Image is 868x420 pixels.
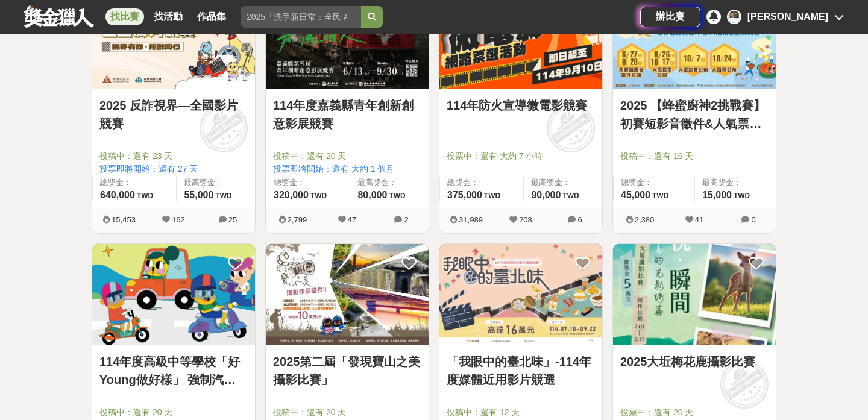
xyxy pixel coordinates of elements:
div: [PERSON_NAME] [747,10,828,24]
span: 最高獎金： [184,177,248,189]
span: 15,453 [112,215,136,224]
img: Cover Image [613,244,776,345]
span: 6 [577,215,582,224]
span: 總獎金： [621,177,687,189]
span: TWD [734,192,750,200]
a: Cover Image [439,244,602,345]
span: 投票中：還有 20 天 [620,406,769,419]
span: 投稿中：還有 20 天 [273,150,421,163]
span: 投稿中：還有 23 天 [99,150,248,163]
a: 114年度高級中等學校「好Young做好樣」 強制汽車責任保險宣導短片徵選活動 [99,353,248,389]
span: 640,000 [100,190,135,200]
span: 最高獎金： [357,177,421,189]
span: 47 [348,215,356,224]
span: 最高獎金： [702,177,769,189]
span: TWD [562,192,579,200]
span: 最高獎金： [531,177,595,189]
a: 找比賽 [105,8,144,25]
a: Cover Image [266,244,429,345]
span: 45,000 [621,190,650,200]
span: 41 [695,215,703,224]
span: TWD [310,192,327,200]
span: 80,000 [357,190,387,200]
img: Cover Image [439,244,602,345]
span: 31,989 [459,215,483,224]
a: 「我眼中的臺北味」-114年度媒體近用影片競選 [447,353,595,389]
img: Cover Image [266,244,429,345]
span: 55,000 [184,190,213,200]
img: Cover Image [92,244,255,345]
span: TWD [484,192,500,200]
span: TWD [652,192,668,200]
span: 375,000 [447,190,482,200]
span: 投票即將開始：還有 27 天 [99,163,248,175]
a: 辦比賽 [640,7,700,27]
a: 2025 反詐視界—全國影片競賽 [99,96,248,133]
span: 90,000 [531,190,561,200]
span: 208 [519,215,532,224]
span: 15,000 [702,190,732,200]
span: TWD [215,192,231,200]
a: 114年防火宣導微電影競賽 [447,96,595,114]
span: 投稿中：還有 16 天 [620,150,769,163]
a: 2025大坵梅花鹿攝影比賽 [620,353,769,371]
span: 320,000 [274,190,309,200]
span: 投票即將開始：還有 大約 1 個月 [273,163,421,175]
a: 2025 【蜂蜜廚神2挑戰賽】初賽短影音徵件&人氣票選正式開跑！ [620,96,769,133]
span: 投稿中：還有 12 天 [447,406,595,419]
a: Cover Image [613,244,776,345]
a: 2025第二屆「發現寶山之美攝影比賽」 [273,353,421,389]
span: 總獎金： [447,177,516,189]
span: 162 [172,215,185,224]
img: Avatar [728,11,740,23]
span: TWD [389,192,405,200]
span: 2 [404,215,408,224]
a: 找活動 [149,8,187,25]
span: 總獎金： [274,177,342,189]
span: 2,799 [288,215,307,224]
span: 2,380 [635,215,655,224]
a: 114年度嘉義縣青年創新創意影展競賽 [273,96,421,133]
span: 投稿中：還有 20 天 [273,406,421,419]
span: 總獎金： [100,177,169,189]
a: Cover Image [92,244,255,345]
span: TWD [137,192,153,200]
span: 投票中：還有 大約 7 小時 [447,150,595,163]
input: 2025「洗手新日常：全民 ALL IN」洗手歌全台徵選 [241,6,361,28]
span: 0 [751,215,755,224]
span: 投稿中：還有 20 天 [99,406,248,419]
span: 25 [228,215,237,224]
a: 作品集 [192,8,231,25]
